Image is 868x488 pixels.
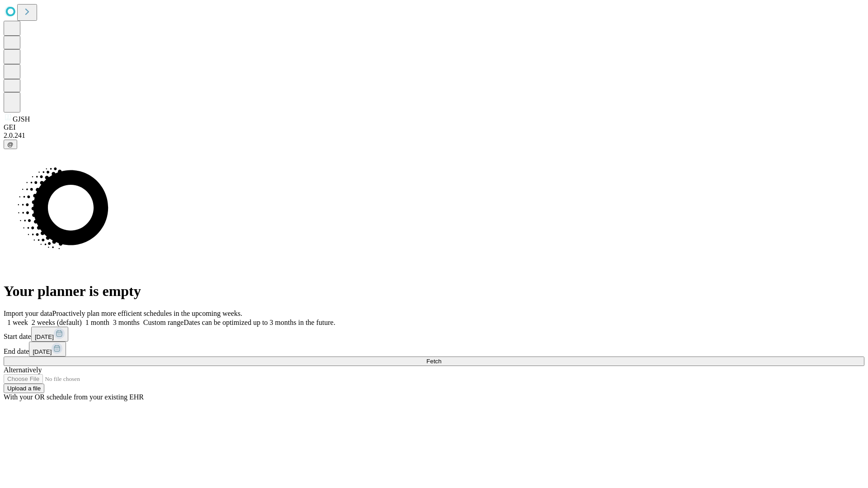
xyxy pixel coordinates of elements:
span: Custom range [143,319,184,326]
span: 1 month [85,319,109,326]
span: Import your data [4,310,52,317]
span: Alternatively [4,366,42,374]
span: Proactively plan more efficient schedules in the upcoming weeks. [52,310,242,317]
span: [DATE] [33,348,52,355]
span: Dates can be optimized up to 3 months in the future. [184,319,335,326]
div: Start date [4,327,864,342]
span: With your OR schedule from your existing EHR [4,393,144,401]
button: Upload a file [4,384,44,393]
div: 2.0.241 [4,131,864,140]
span: 1 week [7,319,28,326]
div: End date [4,342,864,357]
span: [DATE] [35,333,54,340]
button: [DATE] [29,342,66,357]
span: 3 months [113,319,140,326]
button: @ [4,140,17,149]
button: Fetch [4,357,864,366]
div: GEI [4,123,864,131]
button: [DATE] [31,327,68,342]
h1: Your planner is empty [4,283,864,300]
span: @ [7,141,14,148]
span: Fetch [426,358,441,365]
span: 2 weeks (default) [32,319,82,326]
span: GJSH [13,115,30,123]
